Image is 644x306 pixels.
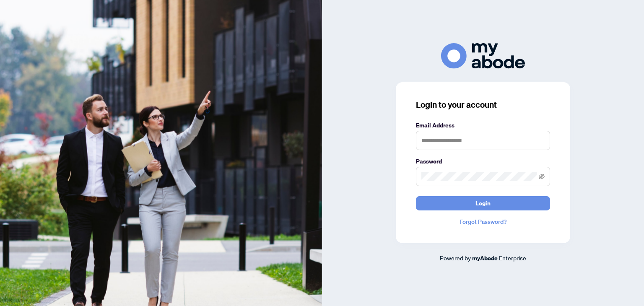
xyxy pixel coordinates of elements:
a: myAbode [472,254,498,263]
span: Enterprise [499,254,526,262]
a: Forgot Password? [416,217,550,226]
span: Login [475,197,491,210]
label: Email Address [416,121,550,130]
img: ma-logo [441,43,525,69]
h3: Login to your account [416,99,550,111]
span: eye-invisible [539,174,545,179]
label: Password [416,157,550,166]
button: Login [416,196,550,210]
span: Powered by [440,254,471,262]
